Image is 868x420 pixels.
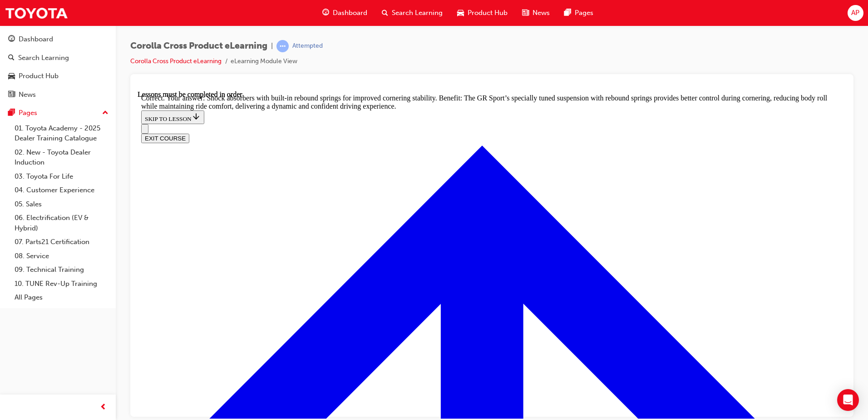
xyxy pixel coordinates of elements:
span: car-icon [8,72,15,80]
button: SKIP TO LESSON [4,20,67,34]
a: News [4,86,112,103]
button: Pages [4,105,112,121]
a: Dashboard [4,31,112,48]
li: eLearning Module View [231,56,297,67]
span: Dashboard [333,8,367,18]
span: Search Learning [392,8,443,18]
span: search-icon [382,7,388,19]
button: DashboardSearch LearningProduct HubNews [4,29,112,105]
div: Open Intercom Messenger [837,389,859,411]
span: news-icon [8,91,15,99]
a: Product Hub [4,68,112,85]
span: pages-icon [8,109,15,117]
button: Open navigation menu [4,34,11,43]
span: News [533,8,550,18]
span: car-icon [457,7,464,19]
a: 03. Toyota For Life [11,170,112,184]
div: Correct. Your answer: Shock absorbers with built-in rebound springs for improved cornering stabil... [4,4,705,20]
span: up-icon [102,107,108,119]
a: All Pages [11,290,112,305]
a: Corolla Cross Product eLearning [130,57,222,65]
a: 09. Technical Training [11,263,112,277]
img: Trak [5,3,68,23]
span: pages-icon [564,7,571,19]
a: 01. Toyota Academy - 2025 Dealer Training Catalogue [11,121,112,145]
button: AP [848,5,863,21]
div: Search Learning [18,53,69,63]
span: Product Hub [468,8,508,18]
span: Pages [575,8,593,18]
a: search-iconSearch Learning [375,4,450,22]
div: Dashboard [19,34,53,45]
span: prev-icon [100,402,107,413]
a: guage-iconDashboard [315,4,375,22]
div: Product Hub [19,71,59,81]
a: 06. Electrification (EV & Hybrid) [11,211,112,235]
a: 10. TUNE Rev-Up Training [11,277,112,291]
span: guage-icon [322,7,329,19]
span: news-icon [522,7,529,19]
span: AP [851,8,859,18]
span: | [271,41,273,51]
div: News [19,90,36,100]
span: learningRecordVerb_ATTEMPT-icon [276,40,289,52]
a: car-iconProduct Hub [450,4,515,22]
div: Attempted [292,42,323,50]
a: 05. Sales [11,197,112,211]
a: 02. New - Toyota Dealer Induction [11,145,112,170]
span: guage-icon [8,35,15,44]
span: SKIP TO LESSON [7,25,63,32]
nav: Navigation menu [4,34,705,53]
div: Pages [19,108,37,118]
span: search-icon [8,54,15,62]
a: 07. Parts21 Certification [11,235,112,249]
button: EXIT COURSE [4,43,52,53]
a: 04. Customer Experience [11,183,112,197]
a: 08. Service [11,249,112,263]
span: Corolla Cross Product eLearning [130,41,267,51]
a: pages-iconPages [557,4,601,22]
a: Search Learning [4,50,112,66]
a: news-iconNews [515,4,557,22]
